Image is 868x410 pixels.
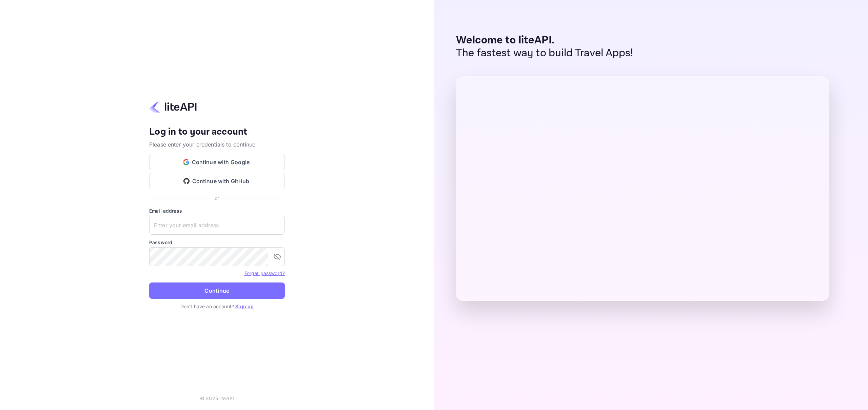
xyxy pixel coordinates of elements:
p: or [215,195,219,202]
label: Password [149,239,285,246]
img: liteapi [149,100,197,113]
button: Continue with GitHub [149,173,285,189]
a: Forget password? [244,270,285,276]
button: Continue with Google [149,154,285,170]
a: Sign up [235,304,254,309]
button: toggle password visibility [271,250,284,263]
a: Forget password? [244,270,285,276]
img: liteAPI Dashboard Preview [456,76,829,301]
p: The fastest way to build Travel Apps! [456,47,633,60]
p: Welcome to liteAPI. [456,34,633,47]
h4: Log in to your account [149,126,285,138]
input: Enter your email address [149,216,285,235]
label: Email address [149,207,285,214]
p: Please enter your credentials to continue [149,140,285,149]
button: Continue [149,282,285,299]
p: Don't have an account? [149,303,285,310]
p: © 2025 liteAPI [200,395,234,402]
